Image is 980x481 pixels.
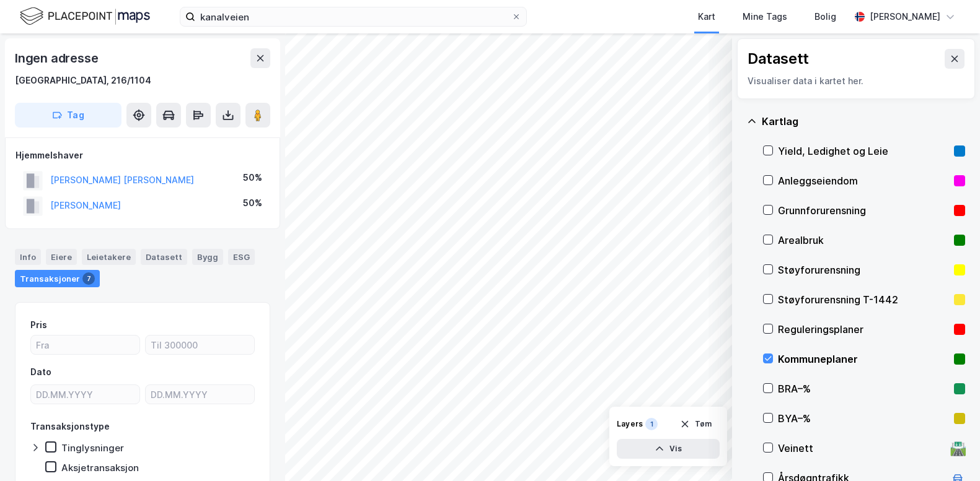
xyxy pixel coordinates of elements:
div: Veinett [778,441,945,456]
div: Visualiser data i kartet her. [748,74,965,89]
div: Anleggseiendom [778,173,949,188]
div: Eiere [46,249,77,265]
div: Tinglysninger [61,442,124,454]
div: Støyforurensning [778,262,949,277]
div: Bolig [814,9,836,24]
div: Yield, Ledighet og Leie [778,144,949,158]
div: Kontrollprogram for chat [918,422,980,481]
div: Dato [30,365,51,379]
div: Pris [30,318,47,332]
div: Transaksjoner [15,270,100,287]
input: DD.MM.YYYY [31,385,139,404]
button: Vis [617,439,720,459]
button: Tøm [672,414,720,434]
div: Transaksjonstype [30,419,110,434]
div: Layers [617,419,643,429]
div: Aksjetransaksjon [61,462,139,474]
div: Kommuneplaner [778,352,949,366]
div: Datasett [748,49,809,69]
div: ESG [228,249,255,265]
div: Datasett [141,249,187,265]
div: Støyforurensning T-1442 [778,292,949,307]
input: Søk på adresse, matrikkel, gårdeiere, leietakere eller personer [195,7,511,26]
div: 7 [82,272,95,285]
input: Til 300000 [146,336,254,354]
div: Arealbruk [778,233,949,248]
div: Info [15,249,41,265]
input: DD.MM.YYYY [146,385,254,404]
button: Tag [15,103,121,128]
div: Ingen adresse [15,48,100,68]
iframe: Chat Widget [918,422,980,481]
div: Bygg [192,249,223,265]
div: Kartlag [762,114,965,129]
div: BRA–% [778,381,949,396]
div: Hjemmelshaver [15,148,270,163]
img: logo.f888ab2527a4732fd821a326f86c7f29.svg [20,6,150,27]
div: Leietakere [82,249,136,265]
div: 50% [243,170,262,185]
div: Mine Tags [743,9,787,24]
div: Reguleringsplaner [778,322,949,337]
input: Fra [31,336,139,354]
div: [GEOGRAPHIC_DATA], 216/1104 [15,73,151,88]
div: 1 [645,418,658,430]
div: 50% [243,196,262,210]
div: BYA–% [778,411,949,426]
div: Grunnforurensning [778,203,949,218]
div: Kart [698,9,715,24]
div: [PERSON_NAME] [870,9,940,24]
